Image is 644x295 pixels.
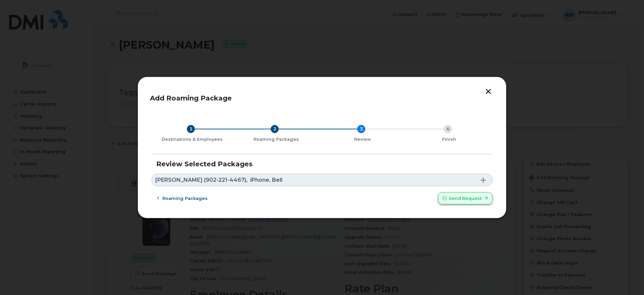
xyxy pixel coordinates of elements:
span: Send request [449,195,482,202]
button: Roaming packages [152,192,213,204]
span: [PERSON_NAME] (902-221-4467), [155,177,248,183]
div: 1 [187,125,195,133]
div: 2 [271,125,279,133]
div: Destinations & Employees [154,137,230,142]
h3: Review Selected Packages [156,160,488,168]
span: iPhone, Bell [250,177,282,183]
div: Roaming Packages [235,137,317,142]
span: Add Roaming Package [150,94,232,102]
div: 4 [444,125,452,133]
a: [PERSON_NAME] (902-221-4467),iPhone, Bell [152,174,492,186]
div: Finish [409,137,490,142]
button: Send request [438,192,492,204]
span: Roaming packages [162,195,208,202]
